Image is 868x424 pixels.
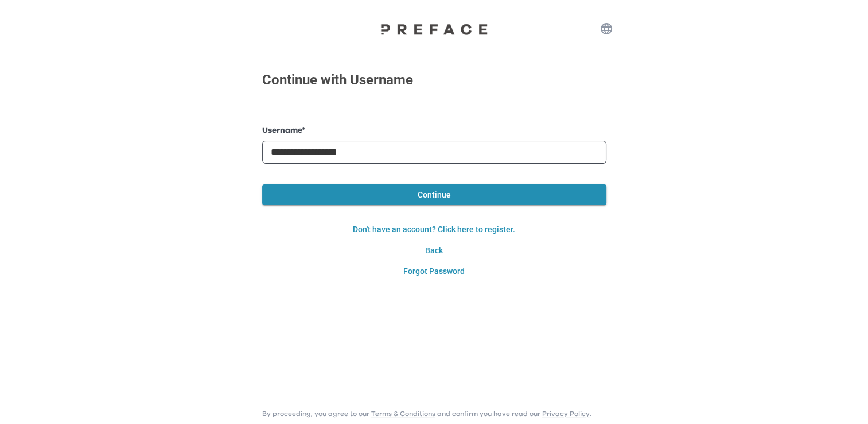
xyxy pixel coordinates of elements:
[262,240,606,261] button: Back
[262,219,606,240] button: Don't have an account? Click here to register.
[262,409,591,418] p: By proceeding, you agree to our and confirm you have read our .
[371,410,435,417] a: Terms & Conditions
[262,70,413,90] p: Continue with Username
[262,125,606,137] label: Username *
[262,261,606,282] button: Forgot Password
[377,23,492,35] img: Preface Logo
[542,410,590,417] a: Privacy Policy
[262,184,606,206] button: Continue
